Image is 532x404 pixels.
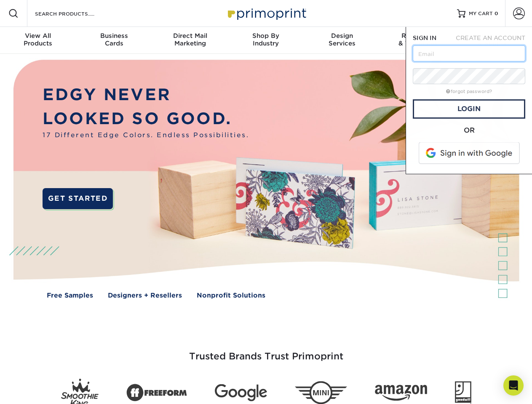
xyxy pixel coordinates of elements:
[197,291,265,300] a: Nonprofit Solutions
[503,375,524,396] div: Open Intercom Messenger
[76,32,152,40] span: Business
[152,27,228,54] a: Direct MailMarketing
[76,32,152,47] div: Cards
[375,385,427,401] img: Amazon
[152,32,228,40] span: Direct Mail
[43,130,249,140] span: 17 Different Edge Colors. Endless Possibilities.
[224,4,308,22] img: Primoprint
[413,35,436,41] span: SIGN IN
[43,188,113,209] a: GET STARTED
[2,378,72,401] iframe: Google Customer Reviews
[47,291,93,300] a: Free Samples
[228,32,304,47] div: Industry
[304,32,380,47] div: Services
[43,107,249,131] p: LOOKED SO GOOD.
[413,45,525,61] input: Email
[76,27,152,54] a: BusinessCards
[215,384,267,401] img: Google
[456,35,525,41] span: CREATE AN ACCOUNT
[108,291,182,300] a: Designers + Resellers
[413,125,525,136] div: OR
[380,32,456,47] div: & Templates
[228,27,304,54] a: Shop ByIndustry
[228,32,304,40] span: Shop By
[495,11,498,16] span: 0
[455,381,471,404] img: Goodwill
[380,32,456,40] span: Resources
[43,83,249,107] p: EDGY NEVER
[152,32,228,47] div: Marketing
[20,331,513,372] h3: Trusted Brands Trust Primoprint
[304,27,380,54] a: DesignServices
[304,32,380,40] span: Design
[34,8,116,19] input: SEARCH PRODUCTS.....
[469,10,493,17] span: MY CART
[446,89,492,94] a: forgot password?
[380,27,456,54] a: Resources& Templates
[413,99,525,119] a: Login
